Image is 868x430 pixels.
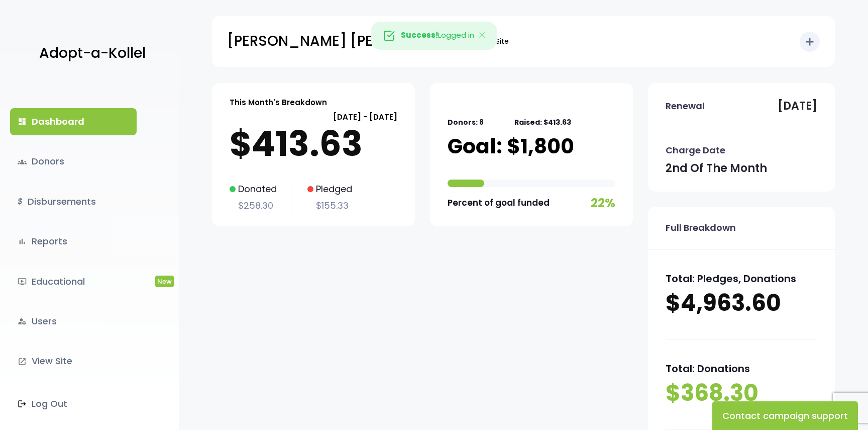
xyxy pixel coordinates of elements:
p: This Month's Breakdown [230,96,327,109]
p: Full Breakdown [666,220,736,236]
strong: Success! [401,30,438,40]
p: [PERSON_NAME] [PERSON_NAME] [227,29,470,54]
a: manage_accountsUsers [10,308,137,335]
p: Total: Donations [666,360,817,378]
p: Donors: 8 [448,116,484,129]
span: groups [18,157,27,166]
button: Contact campaign support [712,401,858,430]
i: ondemand_video [18,277,27,286]
p: $368.30 [666,378,817,409]
p: $413.63 [230,124,397,164]
a: $Disbursements [10,188,137,215]
a: groupsDonors [10,148,137,175]
a: dashboardDashboard [10,108,137,135]
p: [DATE] [778,96,817,116]
p: Adopt-a-Kollel [39,41,146,66]
span: New [155,276,174,287]
p: $4,963.60 [666,288,817,319]
i: add [804,36,816,48]
p: Donated [230,181,277,197]
i: launch [18,357,27,366]
i: manage_accounts [18,317,27,326]
i: $ [18,195,23,209]
p: Raised: $413.63 [514,116,571,129]
i: dashboard [18,117,27,126]
p: Pledged [307,181,352,197]
p: 22% [591,192,615,214]
a: Log Out [10,390,137,417]
i: bar_chart [18,237,27,246]
p: [DATE] - [DATE] [230,110,397,124]
a: bar_chartReports [10,228,137,255]
p: Total: Pledges, Donations [666,270,817,288]
a: launchView Site [10,348,137,375]
a: ondemand_videoEducationalNew [10,268,137,295]
p: Charge Date [666,142,725,158]
button: add [800,32,820,52]
p: $155.33 [307,198,352,214]
p: $258.30 [230,198,277,214]
p: 2nd of the month [666,158,767,179]
p: Renewal [666,98,705,114]
div: Logged in [371,22,497,50]
p: Goal: $1,800 [448,134,574,159]
p: Percent of goal funded [448,195,550,211]
a: Adopt-a-Kollel [34,29,146,78]
button: Close [468,22,497,49]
